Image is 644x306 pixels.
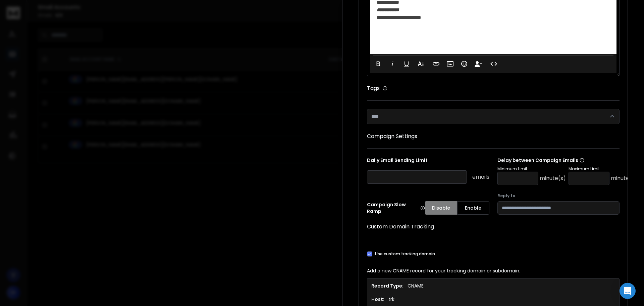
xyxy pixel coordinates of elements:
p: Delay between Campaign Emails [497,157,637,164]
button: Disable [425,201,457,215]
h1: Campaign Settings [367,132,620,140]
p: trk [388,296,394,303]
h1: Record Type: [371,282,404,289]
h1: Host: [371,296,384,303]
p: minute(s) [611,174,637,182]
h1: Custom Domain Tracking [367,223,620,231]
p: Maximum Limit [569,166,637,172]
button: Bold (Ctrl+B) [372,57,385,71]
p: emails [472,173,489,181]
button: Italic (Ctrl+I) [386,57,399,71]
p: Campaign Slow Ramp [367,201,425,215]
p: minute(s) [540,174,566,182]
p: Daily Email Sending Limit [367,157,489,166]
button: Code View [487,57,500,71]
button: Insert Unsubscribe Link [472,57,485,71]
button: Enable [457,201,489,215]
button: Insert Image (Ctrl+P) [444,57,457,71]
label: Use custom tracking domain [375,251,435,257]
p: CNAME [408,282,424,289]
div: Open Intercom Messenger [620,283,636,299]
button: Insert Link (Ctrl+K) [430,57,442,71]
button: More Text [414,57,427,71]
label: Reply to [497,193,620,199]
h1: Tags [367,84,380,92]
p: Minimum Limit [497,166,566,172]
button: Underline (Ctrl+U) [400,57,413,71]
p: Add a new CNAME record for your tracking domain or subdomain. [367,267,620,274]
button: Emoticons [458,57,471,71]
